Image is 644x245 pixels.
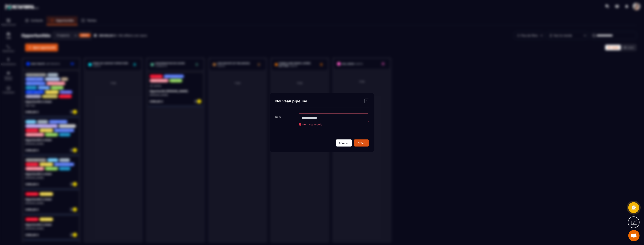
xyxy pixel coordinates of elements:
[275,99,307,104] h4: Nouveau pipeline
[628,230,640,241] a: Ouvrir le chat
[356,141,366,145] div: Créer
[336,139,352,146] button: Annuler
[275,115,281,118] label: Nom
[354,139,369,146] button: Créer
[302,123,322,126] span: Nom est requis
